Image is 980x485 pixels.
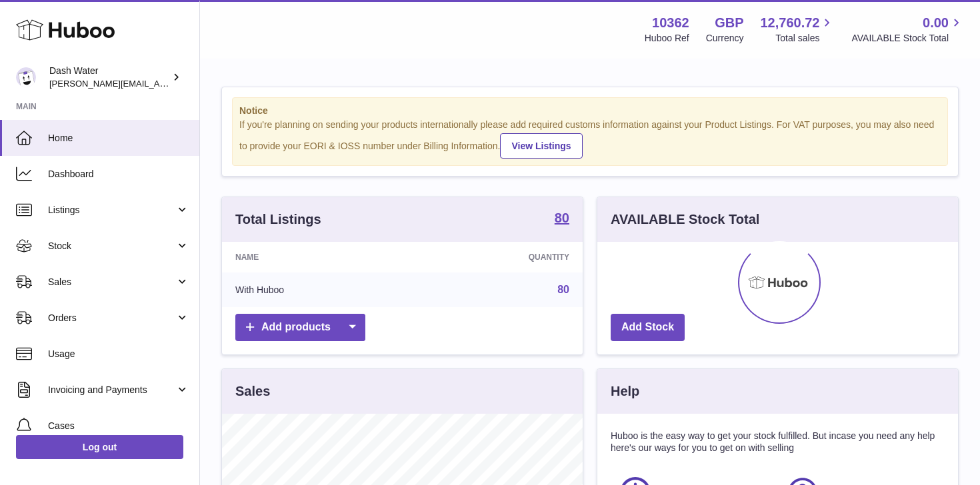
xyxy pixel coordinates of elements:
span: Stock [48,240,175,252]
span: Orders [48,312,175,324]
a: Add products [235,314,365,341]
a: 0.00 AVAILABLE Stock Total [851,14,964,45]
span: [PERSON_NAME][EMAIL_ADDRESS][DOMAIN_NAME] [49,78,267,89]
div: If you're planning on sending your products internationally please add required customs informati... [239,119,941,159]
span: Total sales [775,32,835,45]
div: Huboo Ref [645,32,689,45]
span: Sales [48,276,175,288]
strong: Notice [239,105,941,117]
a: Add Stock [611,314,685,341]
strong: GBP [715,14,743,32]
span: 12,760.72 [760,14,819,32]
span: Usage [48,348,189,360]
th: Quantity [412,242,583,272]
h3: Sales [235,382,270,400]
a: View Listings [500,133,582,159]
img: james@dash-water.com [16,67,36,87]
span: Dashboard [48,168,189,181]
span: AVAILABLE Stock Total [851,32,964,45]
span: Cases [48,420,189,432]
td: With Huboo [222,272,412,307]
a: Log out [16,435,183,459]
th: Name [222,242,412,272]
h3: Total Listings [235,211,321,229]
div: Currency [706,32,744,45]
h3: AVAILABLE Stock Total [611,211,759,229]
strong: 80 [555,211,569,225]
span: Home [48,132,189,145]
a: 12,760.72 Total sales [760,14,835,45]
span: Listings [48,204,175,217]
a: 80 [557,284,569,295]
div: Dash Water [49,65,169,90]
span: Invoicing and Payments [48,384,175,396]
p: Huboo is the easy way to get your stock fulfilled. But incase you need any help here's our ways f... [611,430,945,455]
h3: Help [611,382,639,400]
a: 80 [555,211,569,227]
strong: 10362 [652,14,689,32]
span: 0.00 [923,14,949,32]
